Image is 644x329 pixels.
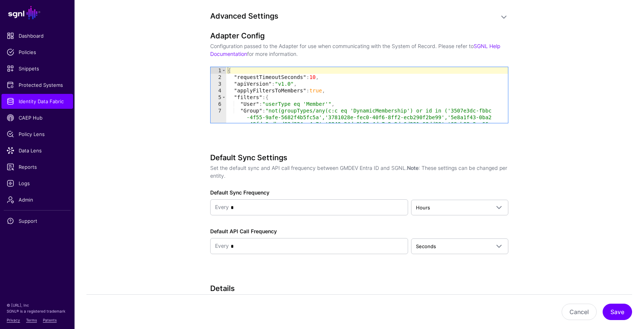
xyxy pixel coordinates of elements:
span: Data Lens [7,147,68,154]
span: Reports [7,163,68,171]
a: Logs [1,176,73,191]
span: Toggle code folding, rows 1 through 9 [222,67,226,74]
span: Dashboard [7,32,68,39]
div: Every [215,200,229,215]
a: Dashboard [1,28,73,43]
p: Configuration passed to the Adapter for use when communicating with the System of Record. Please ... [210,42,508,58]
p: © [URL], Inc [7,302,68,308]
label: Default API Call Frequency [210,227,277,235]
a: Data Lens [1,143,73,158]
span: Hours [416,205,430,211]
h3: Advanced Settings [210,12,493,20]
span: CAEP Hub [7,114,68,121]
a: Terms [26,318,37,322]
a: Policies [1,45,73,60]
span: Logs [7,180,68,187]
span: Snippets [7,65,68,72]
a: Admin [1,192,73,207]
div: 3 [211,80,226,87]
p: SGNL® is a registered trademark [7,308,68,314]
span: Seconds [416,243,436,249]
span: Identity Data Fabric [7,98,68,105]
a: Patents [43,318,57,322]
button: Cancel [562,304,597,320]
strong: Note [407,165,419,171]
a: Privacy [7,318,20,322]
a: SGNL [4,4,70,21]
div: 2 [211,74,226,80]
span: Policy Lens [7,130,68,138]
h3: Adapter Config [210,31,508,40]
span: Protected Systems [7,81,68,89]
h3: Details [210,284,508,293]
span: Toggle code folding, rows 5 through 8 [222,94,226,101]
button: Save [603,304,632,320]
a: Identity Data Fabric [1,94,73,109]
h3: Default Sync Settings [210,153,508,162]
div: 4 [211,87,226,94]
p: Set the default sync and API call frequency between GMDEV Entra ID and SGNL. : These settings can... [210,164,508,180]
span: Support [7,217,68,225]
a: Snippets [1,61,73,76]
div: 7 [211,107,226,134]
label: Default Sync Frequency [210,189,269,196]
a: Policy Lens [1,127,73,142]
a: CAEP Hub [1,110,73,125]
div: Every [215,238,229,254]
div: 1 [211,67,226,74]
div: 6 [211,101,226,107]
a: Protected Systems [1,77,73,92]
span: Admin [7,196,68,203]
a: Reports [1,159,73,174]
span: Policies [7,48,68,56]
div: 5 [211,94,226,101]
